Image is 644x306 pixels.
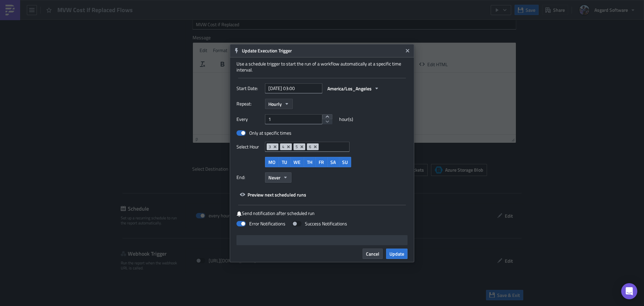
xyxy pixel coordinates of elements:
span: SU [342,159,348,166]
button: Never [265,172,291,183]
button: FR [315,157,327,167]
span: Preview next scheduled runs [248,191,306,198]
label: Success Notifications [292,221,347,227]
span: SA [330,159,336,166]
button: Remove Tag [286,143,292,150]
span: Update [389,250,404,257]
button: Remove Tag [299,143,305,150]
span: FR [319,159,324,166]
button: WE [290,157,304,167]
span: 5 [296,144,298,149]
button: Close [402,46,413,56]
button: MO [265,157,279,167]
label: Every [236,114,262,124]
span: 4 [282,144,284,149]
button: Cancel [363,249,383,259]
button: America/Los_Angeles [324,83,383,94]
span: Hourly [268,100,282,107]
button: Remove Tag [272,143,278,150]
label: Only at specific times [236,130,291,136]
button: SU [339,157,351,167]
button: Remove Tag [313,143,319,150]
span: 6 [309,144,311,149]
button: Hourly [265,99,293,109]
button: increment [322,114,332,120]
span: 3 [269,144,271,149]
span: hour(s) [339,114,353,124]
span: TH [307,159,312,166]
button: SA [327,157,339,167]
label: Send notification after scheduled run [236,210,408,217]
body: Rich Text Area. Press ALT-0 for help. [3,3,320,8]
label: Repeat: [236,99,262,109]
button: decrement [322,119,332,124]
button: Update [386,249,408,259]
div: Use a schedule trigger to start the run of a workflow automatically at a specific time interval. [236,61,408,73]
div: Open Intercom Messenger [621,283,637,299]
span: Never [268,174,280,181]
button: TH [304,157,316,167]
label: Error Notifications [236,221,285,227]
button: Preview next scheduled runs [236,189,310,200]
span: America/Los_Angeles [327,85,372,92]
label: End: [236,172,262,182]
input: YYYY-MM-DD HH:mm [265,83,322,93]
h6: Update Execution Trigger [242,48,403,54]
span: Cancel [366,250,379,257]
span: MO [268,159,275,166]
button: TU [278,157,290,167]
span: WE [293,159,301,166]
label: Select Hour [236,142,262,152]
span: TU [282,159,287,166]
label: Start Date: [236,83,262,93]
